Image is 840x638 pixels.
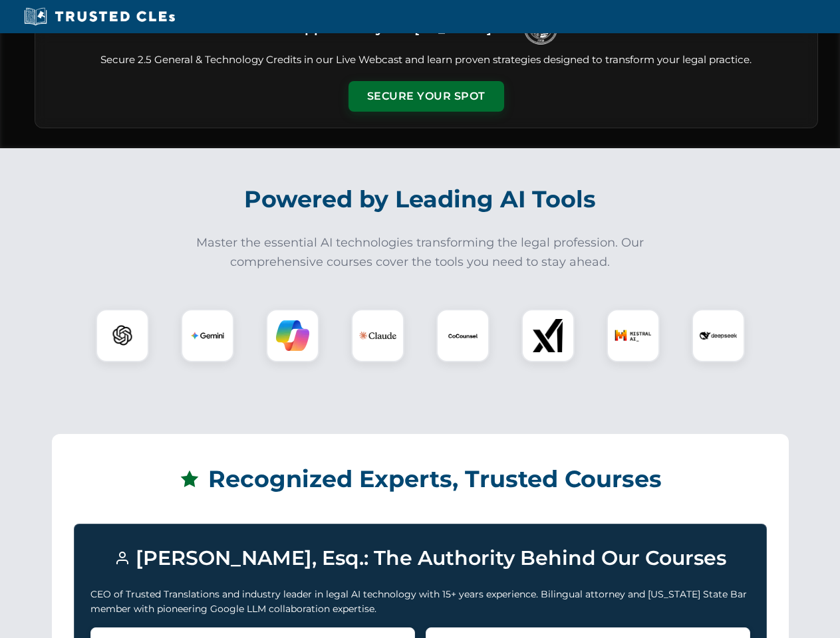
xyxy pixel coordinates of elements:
[436,309,490,362] div: CoCounsel
[74,456,767,502] h2: Recognized Experts, Trusted Courses
[351,309,404,362] div: Claude
[96,309,149,362] div: ChatGPT
[607,309,660,362] div: Mistral AI
[276,319,309,352] img: Copilot Logo
[188,233,653,272] p: Master the essential AI technologies transforming the legal profession. Our comprehensive courses...
[90,587,750,617] p: CEO of Trusted Translations and industry leader in legal AI technology with 15+ years experience....
[521,309,575,362] div: xAI
[615,317,652,354] img: Mistral AI Logo
[51,53,801,68] p: Secure 2.5 General & Technology Credits in our Live Webcast and learn proven strategies designed ...
[103,316,142,355] img: ChatGPT Logo
[531,319,565,352] img: xAI Logo
[20,7,179,27] img: Trusted CLEs
[90,540,750,576] h3: [PERSON_NAME], Esq.: The Authority Behind Our Courses
[359,317,396,354] img: Claude Logo
[446,319,480,352] img: CoCounsel Logo
[181,309,234,362] div: Gemini
[349,81,504,112] button: Secure Your Spot
[266,309,319,362] div: Copilot
[692,309,745,362] div: DeepSeek
[700,317,737,354] img: DeepSeek Logo
[191,319,224,352] img: Gemini Logo
[52,176,789,223] h2: Powered by Leading AI Tools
